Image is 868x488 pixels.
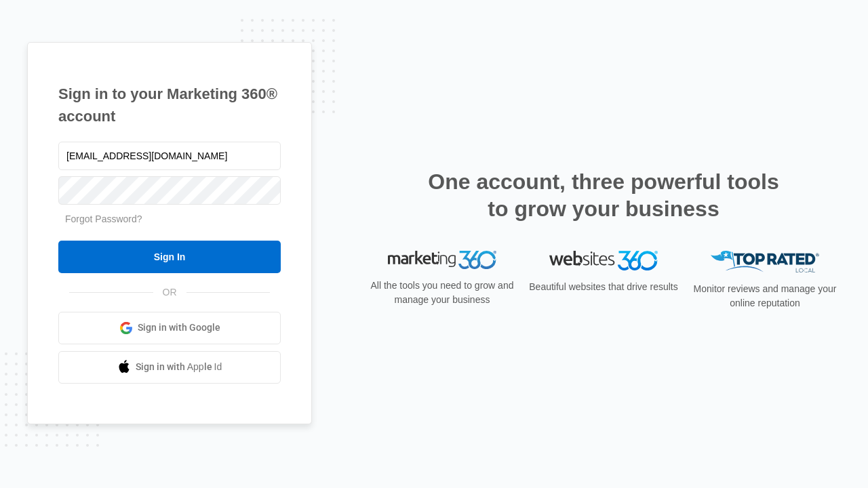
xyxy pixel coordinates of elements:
[138,321,220,335] span: Sign in with Google
[58,312,281,344] a: Sign in with Google
[58,241,281,273] input: Sign In
[711,251,819,273] img: Top Rated Local
[58,351,281,384] a: Sign in with Apple Id
[366,279,518,307] p: All the tools you need to grow and manage your business
[388,251,496,270] img: Marketing 360
[689,282,841,310] p: Monitor reviews and manage your online reputation
[528,280,679,294] p: Beautiful websites that drive results
[136,360,222,374] span: Sign in with Apple Id
[65,213,142,224] a: Forgot Password?
[424,168,783,222] h2: One account, three powerful tools to grow your business
[549,251,658,270] img: Websites 360
[58,142,281,170] input: Email
[153,285,186,300] span: OR
[58,83,281,127] h1: Sign in to your Marketing 360® account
